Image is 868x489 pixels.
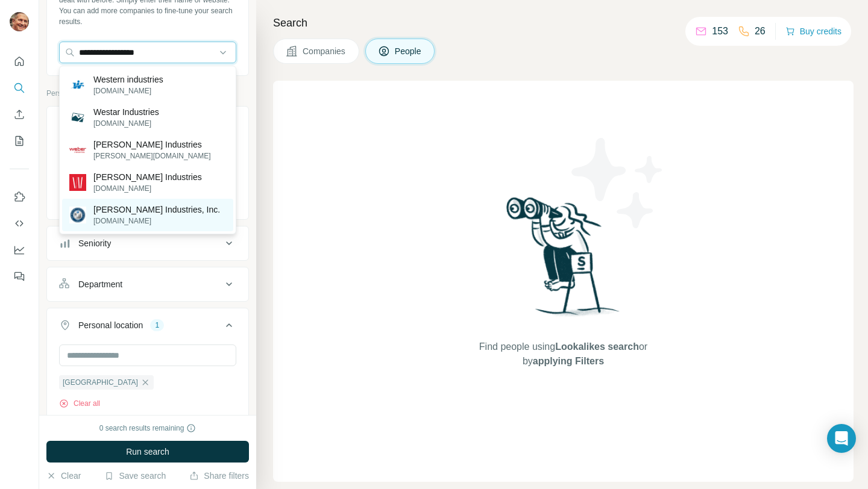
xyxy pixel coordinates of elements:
span: applying Filters [533,356,604,366]
span: Find people using or by [467,340,659,369]
button: Run search [46,441,249,463]
div: 1 [150,320,164,331]
h4: Search [273,14,854,31]
img: Weber Industries [69,147,86,153]
img: Avatar [10,12,29,31]
button: Use Surfe on LinkedIn [10,186,29,208]
div: 0 search results remaining [99,423,197,434]
span: Lookalikes search [555,341,639,352]
img: Surfe Illustration - Stars [564,129,672,237]
span: [GEOGRAPHIC_DATA] [63,377,138,388]
button: Job title1 [47,109,248,143]
button: Personal location1 [47,311,248,344]
img: Weber Industries [69,174,86,191]
img: Surfe Illustration - Woman searching with binoculars [501,194,626,328]
button: Enrich CSV [10,104,29,125]
p: [DOMAIN_NAME] [93,118,159,129]
button: Use Surfe API [10,213,29,234]
p: 26 [755,24,766,39]
button: Save search [104,470,166,482]
button: Clear all [59,398,100,409]
p: [PERSON_NAME][DOMAIN_NAME] [93,151,211,161]
p: Western industries [93,73,163,86]
p: [DOMAIN_NAME] [93,183,202,194]
p: [DOMAIN_NAME] [93,216,220,226]
button: Department [47,270,248,299]
button: Feedback [10,266,29,287]
button: Share filters [189,470,249,482]
p: Westar Industries [93,106,159,118]
p: [DOMAIN_NAME] [93,86,163,96]
button: My lists [10,130,29,152]
button: Buy credits [785,23,841,40]
span: Companies [303,45,347,57]
button: Dashboard [10,239,29,261]
img: Westar Industries [69,109,86,126]
img: Western industries [69,76,86,93]
p: Personal information [46,88,249,99]
p: 153 [712,24,728,39]
p: [PERSON_NAME] Industries, Inc. [93,204,220,216]
p: [PERSON_NAME] Industries [93,171,202,183]
button: Clear [46,470,81,482]
div: Seniority [78,237,111,249]
div: Department [78,278,122,290]
button: Quick start [10,51,29,72]
button: Search [10,77,29,99]
div: Open Intercom Messenger [827,424,856,453]
button: Seniority [47,229,248,258]
div: Personal location [78,319,143,331]
img: Webster Industries, Inc. [69,207,86,223]
span: Run search [126,446,169,458]
span: People [395,45,423,57]
p: [PERSON_NAME] Industries [93,139,211,151]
